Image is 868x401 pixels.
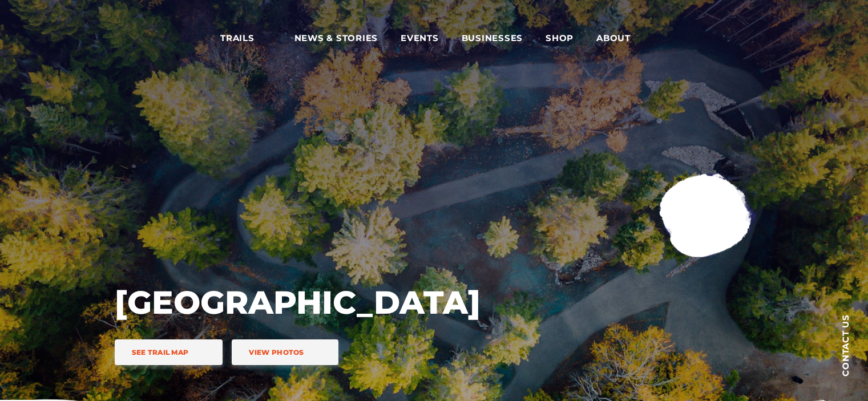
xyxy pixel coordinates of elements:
[115,339,223,365] a: See Trail Map trail icon
[249,348,304,357] span: View Photos
[841,314,850,376] span: Contact us
[462,33,523,44] span: Businesses
[596,33,648,44] span: About
[220,33,272,44] span: Trails
[294,33,378,44] span: News & Stories
[132,348,189,357] span: See Trail Map
[546,33,574,44] span: Shop
[232,339,338,365] a: View Photos trail icon
[115,282,480,322] h1: [GEOGRAPHIC_DATA]
[401,33,439,44] span: Events
[822,297,868,394] a: Contact us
